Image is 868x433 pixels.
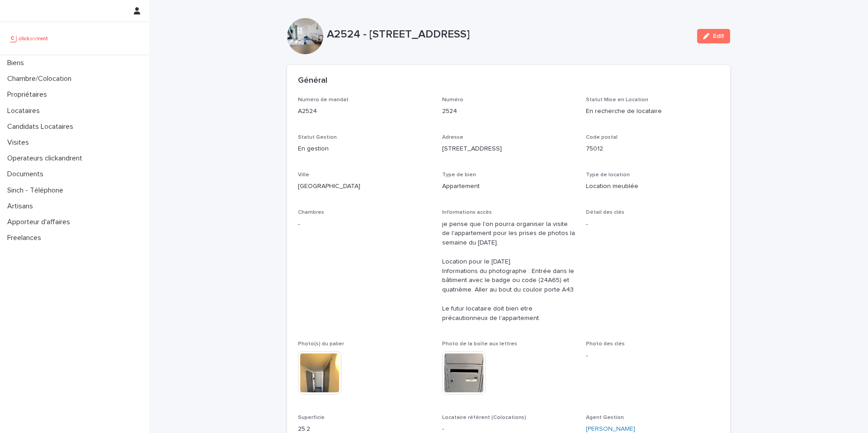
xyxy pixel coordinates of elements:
[298,220,431,229] p: -
[298,210,324,215] span: Chambres
[4,170,51,179] p: Documents
[586,107,719,116] p: En recherche de locataire
[4,186,71,195] p: Sinch - Téléphone
[442,341,517,347] span: Photo de la boîte aux lettres
[298,415,325,420] span: Superficie
[442,144,576,154] p: [STREET_ADDRESS]
[298,172,309,178] span: Ville
[4,75,79,83] p: Chambre/Colocation
[4,234,48,242] p: Freelances
[442,210,492,215] span: Informations accès
[442,415,526,420] span: Locataire référent (Colocations)
[586,182,719,191] p: Location meublée
[4,59,31,67] p: Biens
[298,135,337,140] span: Statut Gestion
[442,107,576,116] p: 2524
[442,135,463,140] span: Adresse
[586,351,719,361] p: -
[586,172,630,178] span: Type de location
[298,182,431,191] p: [GEOGRAPHIC_DATA]
[586,210,624,215] span: Détail des clés
[442,97,463,103] span: Numéro
[442,172,476,178] span: Type de bien
[586,415,624,420] span: Agent Gestion
[4,138,36,147] p: Visites
[327,28,690,41] p: A2524 - [STREET_ADDRESS]
[298,144,431,154] p: En gestion
[442,182,576,191] p: Appartement
[442,220,576,323] p: je pense que l'on pourra organiser la visite de l'appartement pour les prises de photos la semain...
[4,218,77,226] p: Apporteur d'affaires
[586,97,648,103] span: Statut Mise en Location
[4,122,80,131] p: Candidats Locataires
[697,29,730,43] button: Edit
[4,154,90,163] p: Operateurs clickandrent
[586,220,719,229] p: -
[298,76,327,86] h2: Général
[586,144,719,154] p: 75012
[298,107,431,116] p: A2524
[586,135,618,140] span: Code postal
[713,33,724,39] span: Edit
[4,107,47,115] p: Locataires
[298,97,349,103] span: Numéro de mandat
[7,29,51,47] img: UCB0brd3T0yccxBKYDjQ
[4,90,54,99] p: Propriétaires
[4,202,40,211] p: Artisans
[298,341,344,347] span: Photo(s) du palier
[586,341,625,347] span: Photo des clés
